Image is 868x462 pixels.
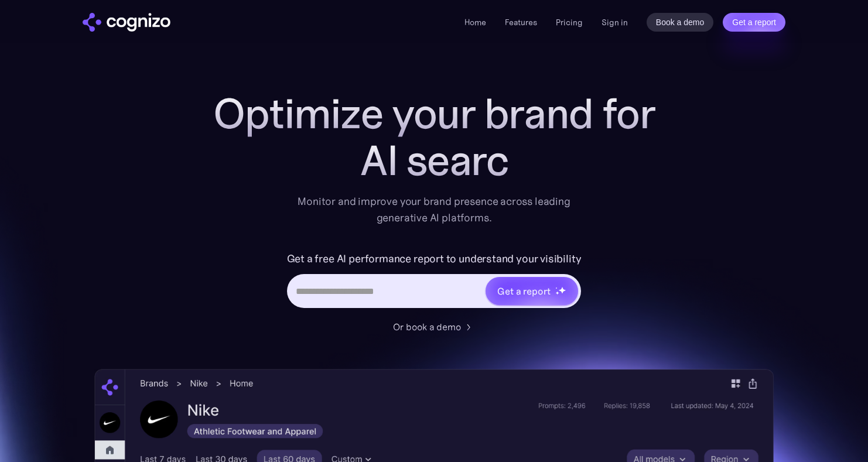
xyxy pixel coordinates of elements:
div: Get a report [497,284,550,298]
img: star [555,287,557,289]
a: Get a report [723,13,785,32]
div: AI searc [200,137,668,184]
a: Book a demo [647,13,714,32]
a: Or book a demo [393,320,475,334]
div: Or book a demo [393,320,461,334]
a: Get a reportstarstarstar [484,276,579,306]
a: home [83,13,170,32]
a: Pricing [556,17,583,28]
img: star [558,286,566,294]
img: cognizo logo [83,13,170,32]
form: Hero URL Input Form [287,249,582,314]
h1: Optimize your brand for [200,90,668,137]
label: Get a free AI performance report to understand your visibility [287,249,582,268]
a: Home [464,17,486,28]
img: star [555,291,559,295]
div: Monitor and improve your brand presence across leading generative AI platforms. [290,193,578,226]
a: Features [505,17,537,28]
a: Sign in [602,15,628,29]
